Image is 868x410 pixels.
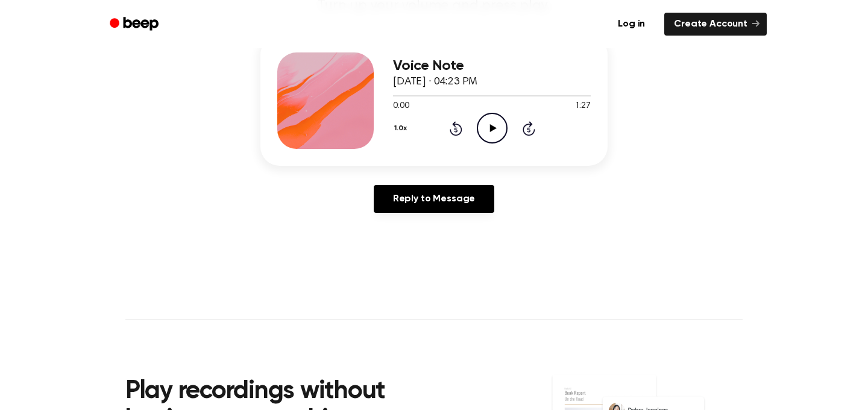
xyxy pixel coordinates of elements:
a: Beep [101,13,169,36]
span: 1:27 [575,100,591,113]
span: [DATE] · 04:23 PM [393,77,477,87]
a: Create Account [664,13,767,36]
span: 0:00 [393,100,409,113]
h3: Voice Note [393,58,591,74]
a: Reply to Message [374,185,494,213]
button: 1.0x [393,118,411,139]
a: Log in [606,10,657,38]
